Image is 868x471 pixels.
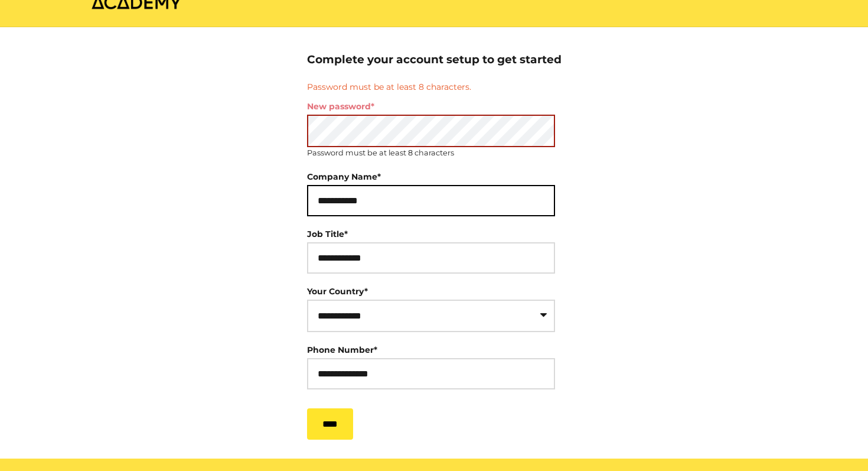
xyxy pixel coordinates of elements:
label: Job Title* [307,226,348,242]
li: Password must be at least 8 characters. [307,81,555,93]
label: New password* [307,101,374,112]
label: Your Country* [307,286,368,297]
label: Company Name* [307,168,381,185]
h3: Complete your account setup to get started [307,53,562,66]
small: Password must be at least 8 characters [307,147,454,158]
label: Phone Number* [307,342,377,358]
